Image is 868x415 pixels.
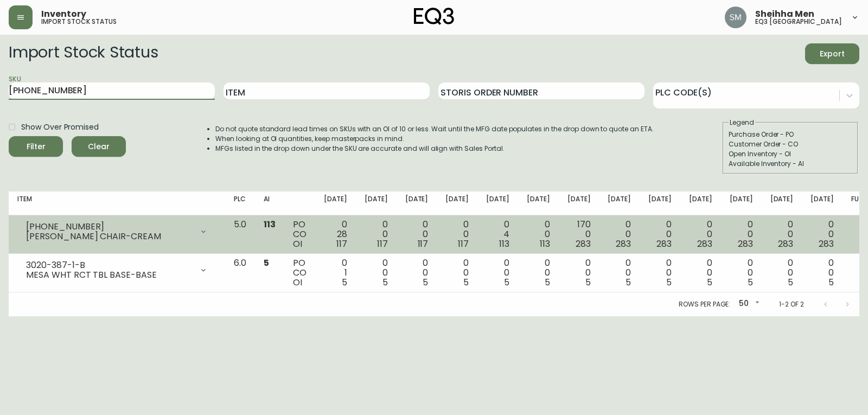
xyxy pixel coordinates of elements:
div: [PHONE_NUMBER][PERSON_NAME] CHAIR-CREAM [17,220,216,244]
th: [DATE] [356,191,397,215]
img: logo [414,8,454,25]
th: [DATE] [518,191,559,215]
div: 0 0 [648,220,672,249]
div: [PHONE_NUMBER] [26,222,193,232]
div: 0 0 [810,258,834,288]
span: 5 [423,276,428,289]
div: 0 0 [445,258,469,288]
th: PLC [225,191,255,215]
th: [DATE] [559,191,599,215]
span: Sheihha Men [755,10,814,18]
th: [DATE] [680,191,721,215]
div: 0 0 [486,258,509,288]
div: 0 0 [810,220,834,249]
span: 5 [545,276,550,289]
div: 0 4 [486,220,509,249]
div: 0 0 [608,258,631,288]
div: 0 0 [365,258,388,288]
div: 0 0 [730,220,753,249]
div: Open Inventory - OI [729,149,852,159]
div: 3020-387-1-BMESA WHT RCT TBL BASE-BASE [17,258,216,282]
div: MESA WHT RCT TBL BASE-BASE [26,270,193,280]
span: 5 [707,276,712,289]
div: 0 0 [689,220,712,249]
li: MFGs listed in the drop down under the SKU are accurate and will align with Sales Portal. [215,144,654,154]
div: PO CO [293,258,307,288]
span: OI [293,276,302,289]
span: 5 [585,276,591,289]
th: [DATE] [640,191,680,215]
td: 5.0 [225,215,255,254]
h5: import stock status [41,18,117,25]
th: [DATE] [437,191,477,215]
span: 5 [382,276,388,289]
img: cfa6f7b0e1fd34ea0d7b164297c1067f [725,7,746,28]
th: AI [255,191,284,215]
h5: eq3 [GEOGRAPHIC_DATA] [755,18,842,25]
span: 5 [748,276,753,289]
th: [DATE] [721,191,762,215]
span: 5 [264,257,269,269]
div: Purchase Order - PO [729,130,852,139]
h2: Import Stock Status [9,43,158,64]
th: [DATE] [802,191,843,215]
th: [DATE] [599,191,640,215]
span: 5 [828,276,834,289]
span: 283 [656,238,672,250]
div: 0 0 [648,258,672,288]
span: 5 [666,276,672,289]
div: 0 0 [527,220,550,249]
span: 117 [458,238,469,250]
span: Clear [80,140,117,154]
div: 0 0 [770,258,794,288]
div: 0 0 [445,220,469,249]
span: 283 [819,238,834,250]
span: 5 [626,276,631,289]
th: [DATE] [762,191,802,215]
span: 283 [697,238,712,250]
span: 117 [418,238,429,250]
span: 283 [778,238,793,250]
button: Filter [9,136,63,157]
div: 0 0 [527,258,550,288]
p: 1-2 of 2 [779,299,804,309]
span: Show Over Promised [21,122,99,133]
div: 0 28 [324,220,347,249]
th: Item [9,191,225,215]
div: 0 0 [567,258,591,288]
div: 0 0 [365,220,388,249]
span: 5 [788,276,793,289]
span: Inventory [41,10,86,18]
div: 0 0 [405,258,429,288]
span: 5 [463,276,469,289]
span: 283 [738,238,753,250]
div: [PERSON_NAME] CHAIR-CREAM [26,232,193,241]
div: 170 0 [567,220,591,249]
div: Available Inventory - AI [729,159,852,169]
span: OI [293,238,302,250]
div: 0 0 [608,220,631,249]
span: 5 [342,276,347,289]
div: 0 0 [689,258,712,288]
li: Do not quote standard lead times on SKUs with an OI of 10 or less. Wait until the MFG date popula... [215,124,654,134]
span: 113 [499,238,509,250]
div: Customer Order - CO [729,139,852,149]
div: 0 0 [730,258,753,288]
div: 0 0 [770,220,794,249]
div: 0 0 [405,220,429,249]
th: [DATE] [315,191,356,215]
td: 6.0 [225,254,255,292]
span: 5 [504,276,509,289]
p: Rows per page: [679,299,730,309]
div: 0 1 [324,258,347,288]
div: 3020-387-1-B [26,260,193,270]
span: 117 [336,238,347,250]
span: 283 [616,238,631,250]
span: 283 [576,238,591,250]
span: 113 [540,238,550,250]
div: PO CO [293,220,307,249]
div: 50 [735,295,762,313]
li: When looking at OI quantities, keep masterpacks in mind. [215,134,654,144]
button: Export [805,43,859,64]
th: [DATE] [397,191,437,215]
